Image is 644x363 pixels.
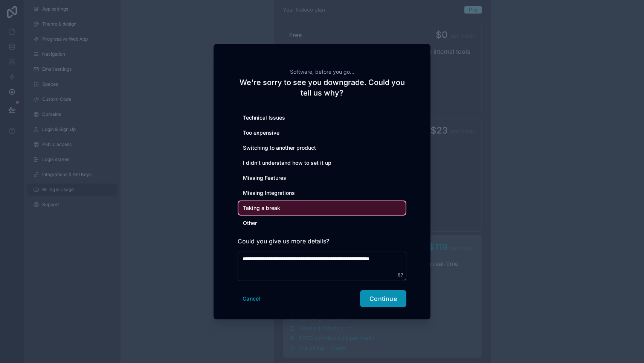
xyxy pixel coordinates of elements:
[238,155,406,170] div: I didn’t understand how to set it up
[238,185,406,200] div: Missing Integrations
[238,170,406,185] div: Missing Features
[238,140,406,155] div: Switching to another product
[238,237,406,246] h3: Could you give us more details?
[238,293,266,305] button: Cancel
[238,125,406,140] div: Too expensive
[360,290,406,307] button: Continue
[238,68,406,76] h2: Software, before you go...
[238,216,406,231] div: Other
[238,77,406,98] h2: We're sorry to see you downgrade. Could you tell us why?
[238,200,406,216] div: Taking a break
[369,295,397,302] span: Continue
[238,110,406,125] div: Technical Issues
